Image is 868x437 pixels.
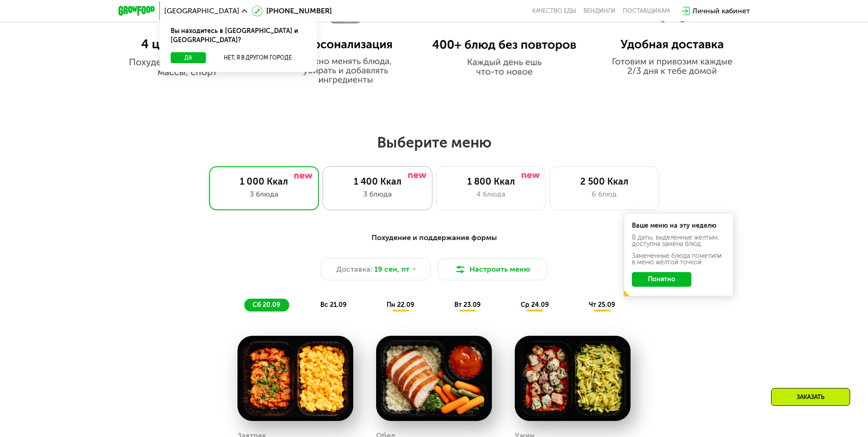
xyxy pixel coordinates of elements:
[332,176,423,187] div: 1 400 Ккал
[692,5,750,16] div: Личный кабинет
[559,189,650,200] div: 6 блюд
[532,7,576,15] a: Качество еды
[320,301,346,309] span: вс 21.09
[252,5,332,16] a: [PHONE_NUMBER]
[29,133,839,152] h2: Выберите меню
[336,264,372,275] span: Доставка:
[253,301,280,309] span: сб 20.09
[771,388,850,406] div: Заказать
[454,301,480,309] span: вт 23.09
[438,258,548,280] button: Настроить меню
[632,253,725,266] div: Заменённые блюда пометили в меню жёлтой точкой.
[163,232,705,244] div: Похудение и поддержание формы
[623,7,670,15] div: поставщикам
[583,7,615,15] a: Вендинги
[171,52,206,63] button: Да
[521,301,549,309] span: ср 24.09
[387,301,414,309] span: пн 22.09
[374,264,410,275] span: 19 сен, пт
[632,272,691,287] button: Понятно
[210,52,306,63] button: Нет, я в другом городе
[446,176,536,187] div: 1 800 Ккал
[559,176,650,187] div: 2 500 Ккал
[332,189,423,200] div: 3 блюда
[219,189,309,200] div: 3 блюда
[632,223,725,229] div: Ваше меню на эту неделю
[446,189,536,200] div: 4 блюда
[164,7,239,15] span: [GEOGRAPHIC_DATA]
[632,235,725,247] div: В даты, выделенные желтым, доступна замена блюд.
[160,19,317,52] div: Вы находитесь в [GEOGRAPHIC_DATA] и [GEOGRAPHIC_DATA]?
[219,176,309,187] div: 1 000 Ккал
[589,301,615,309] span: чт 25.09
